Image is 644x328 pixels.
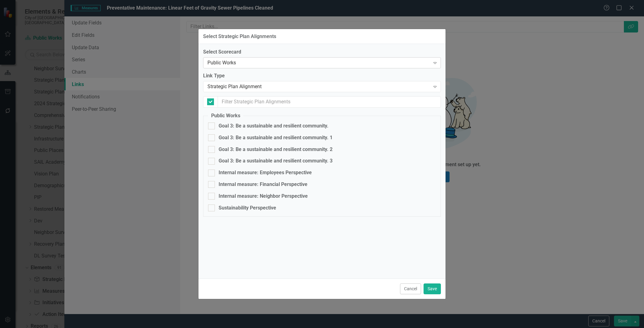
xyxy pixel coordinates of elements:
button: Save [424,283,441,294]
div: Goal 3: Be a sustainable and resilient community. 1 [219,134,333,141]
div: Public Works [207,59,430,67]
div: Internal measure: Neighbor Perspective [219,193,308,200]
input: Filter Strategic Plan Alignments [218,96,441,108]
div: Goal 3: Be a sustainable and resilient community. [219,123,329,130]
div: Goal 3: Be a sustainable and resilient community. 3 [219,158,333,165]
div: Select Strategic Plan Alignments [203,34,276,39]
div: Goal 3: Be a sustainable and resilient community. 2 [219,146,333,153]
div: Sustainability Perspective [219,205,276,212]
div: Internal measure: Financial Perspective [219,181,307,188]
div: Strategic Plan Alignment [207,83,430,90]
button: Cancel [400,283,421,294]
legend: Public Works [208,112,243,119]
label: Select Scorecard [203,49,441,56]
div: Internal measure: Employees Perspective [219,169,312,176]
label: Link Type [203,72,441,80]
